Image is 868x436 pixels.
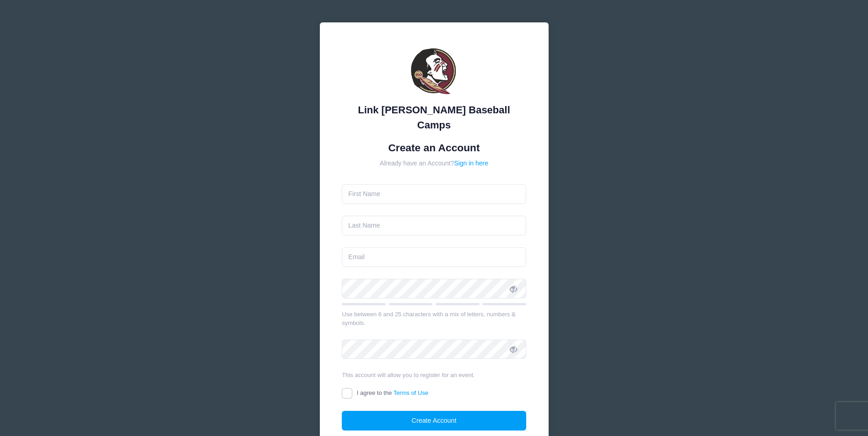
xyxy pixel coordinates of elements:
[394,389,429,396] a: Terms of Use
[342,159,526,168] div: Already have an Account?
[342,102,526,133] div: Link [PERSON_NAME] Baseball Camps
[342,371,526,380] div: This account will allow you to register for an event.
[342,388,352,399] input: I agree to theTerms of Use
[454,160,488,167] a: Sign in here
[342,411,526,431] button: Create Account
[407,45,462,100] img: Link Jarrett Baseball Camps
[342,247,526,267] input: Email
[342,216,526,235] input: Last Name
[342,310,526,328] div: Use between 6 and 25 characters with a mix of letters, numbers & symbols.
[342,184,526,204] input: First Name
[342,142,526,154] h1: Create an Account
[357,389,428,396] span: I agree to the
